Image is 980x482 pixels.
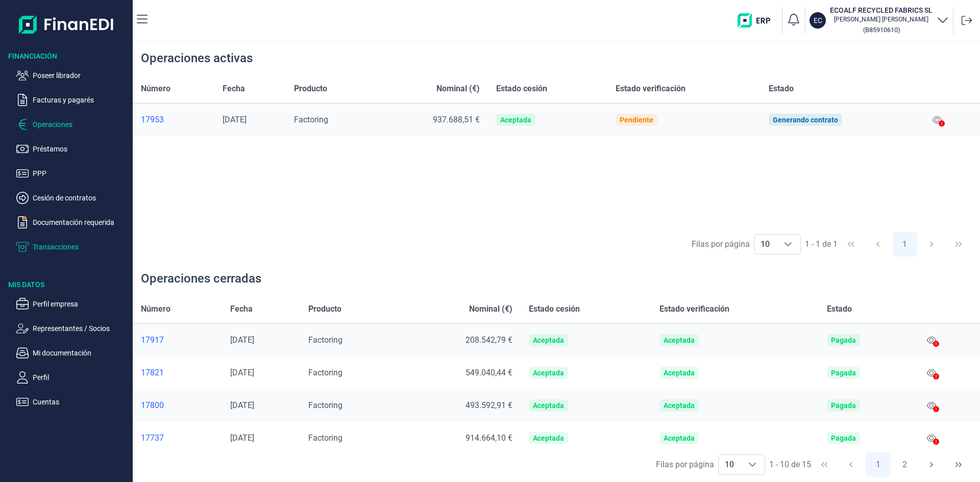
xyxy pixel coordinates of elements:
button: Cesión de contratos [16,192,129,204]
p: EC [814,15,822,26]
div: Aceptada [664,401,695,410]
button: First Page [839,232,863,257]
p: Perfil [33,371,129,384]
div: Aceptada [533,401,564,410]
div: Aceptada [664,369,695,377]
p: [PERSON_NAME] [PERSON_NAME] [830,15,933,23]
button: Page 1 [893,232,917,257]
span: 208.542,79 € [465,335,512,345]
span: 493.592,91 € [465,400,512,410]
span: 549.040,44 € [465,368,512,377]
button: Previous Page [866,232,890,257]
span: 10 [719,455,740,474]
div: [DATE] [230,368,292,378]
div: Choose [740,455,765,474]
div: [DATE] [230,400,292,411]
span: Factoring [308,400,342,410]
button: Perfil empresa [16,298,129,310]
div: Pagada [831,401,856,410]
span: 1 - 1 de 1 [805,240,838,248]
h3: ECOALF RECYCLED FABRICS SL [830,5,933,15]
p: Préstamos [33,143,129,155]
div: Pagada [831,369,856,377]
div: Aceptada [500,116,531,124]
button: Representantes / Socios [16,322,129,335]
img: erp [738,13,778,28]
div: Aceptada [533,369,564,377]
span: Producto [294,83,327,95]
button: Transacciones [16,241,129,253]
div: Aceptada [664,434,695,442]
span: Fecha [223,83,245,95]
button: ECECOALF RECYCLED FABRICS SL[PERSON_NAME] [PERSON_NAME](B85910610) [810,5,949,36]
button: Last Page [946,232,971,257]
a: 17953 [141,115,206,125]
span: Factoring [308,335,342,345]
span: 937.688,51 € [433,115,480,124]
div: Pagada [831,336,856,344]
span: Número [141,83,170,95]
div: Pendiente [620,116,653,124]
img: Logo de aplicación [19,8,114,41]
button: Mi documentación [16,347,129,359]
span: 10 [754,235,776,254]
button: Facturas y pagarés [16,94,129,106]
div: [DATE] [223,115,278,125]
span: Estado cesión [496,83,547,95]
div: Aceptada [664,336,695,344]
button: Page 1 [866,452,890,477]
div: Operaciones cerradas [141,270,261,287]
button: Préstamos [16,143,129,155]
p: Poseer librador [33,69,129,82]
button: Next Page [919,452,944,477]
span: Nominal (€) [469,303,512,315]
p: Facturas y pagarés [33,94,129,106]
div: [DATE] [230,335,292,345]
div: Pagada [831,434,856,442]
a: 17821 [141,368,214,378]
button: Next Page [919,232,944,257]
div: Aceptada [533,336,564,344]
p: Operaciones [33,118,129,131]
div: [DATE] [230,433,292,443]
span: Estado verificación [659,303,729,315]
p: Cuentas [33,396,129,408]
div: Operaciones activas [141,50,253,66]
span: Estado [827,303,852,315]
button: PPP [16,167,129,180]
span: Factoring [308,433,342,443]
a: 17737 [141,433,214,443]
p: Perfil empresa [33,298,129,310]
span: 914.664,10 € [465,433,512,443]
a: 17800 [141,400,214,411]
button: Perfil [16,371,129,384]
span: Estado cesión [529,303,580,315]
div: Filas por página [656,459,714,471]
button: Last Page [946,452,971,477]
span: Fecha [230,303,253,315]
span: Factoring [308,368,342,377]
div: Generando contrato [773,116,838,124]
button: First Page [812,452,837,477]
span: Número [141,303,170,315]
span: Producto [308,303,341,315]
small: Copiar cif [863,26,900,34]
div: Aceptada [533,434,564,442]
button: Page 2 [893,452,917,477]
span: Estado [769,83,794,95]
p: Cesión de contratos [33,192,129,204]
span: Nominal (€) [436,83,480,95]
a: 17917 [141,335,214,345]
p: Mi documentación [33,347,129,359]
p: Transacciones [33,241,129,253]
span: Estado verificación [616,83,685,95]
button: Operaciones [16,118,129,131]
div: Choose [776,235,800,254]
button: Documentación requerida [16,216,129,229]
p: PPP [33,167,129,180]
span: 1 - 10 de 15 [769,461,811,469]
